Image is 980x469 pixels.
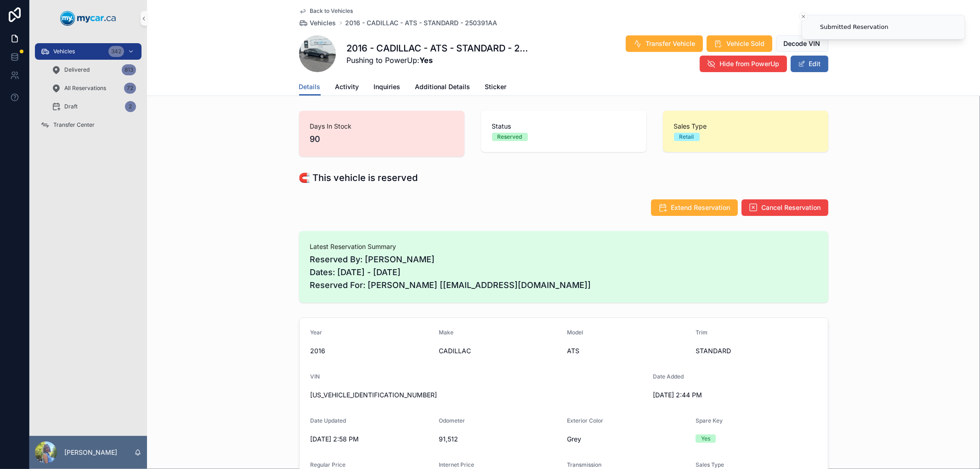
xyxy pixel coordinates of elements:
span: Sales Type [674,122,817,131]
button: Vehicle Sold [707,35,772,52]
span: Activity [335,82,359,91]
button: Close toast [799,12,808,21]
a: Activity [335,79,359,97]
a: Vehicles342 [35,43,142,60]
a: Delivered813 [46,62,142,78]
span: Spare Key [696,417,723,424]
a: Sticker [485,79,507,97]
span: Extend Reservation [671,203,731,212]
div: Retail [680,133,694,141]
span: Decode VIN [784,39,821,48]
div: 2 [125,101,136,112]
h1: 2016 - CADILLAC - ATS - STANDARD - 250391AA [347,42,531,55]
button: Hide from PowerUp [700,56,787,72]
span: ATS [567,346,688,356]
span: [US_VEHICLE_IDENTIFICATION_NUMBER] [311,390,646,400]
span: Vehicles [310,18,336,28]
span: STANDARD [696,346,817,356]
a: Inquiries [374,79,401,97]
button: Extend Reservation [651,199,738,216]
span: Transfer Vehicle [646,39,696,48]
span: Make [439,329,453,336]
span: 2016 [311,346,432,356]
p: [PERSON_NAME] [64,448,117,457]
div: Yes [701,435,710,443]
span: Days In Stock [310,122,453,131]
a: Vehicles [299,18,336,28]
span: Reserved By: [PERSON_NAME] Dates: [DATE] - [DATE] Reserved For: [PERSON_NAME] [[EMAIL_ADDRESS][DO... [310,253,817,292]
span: Hide from PowerUp [720,59,780,68]
span: Back to Vehicles [310,7,353,15]
span: Draft [64,103,78,110]
span: Inquiries [374,82,401,91]
span: Cancel Reservation [762,203,821,212]
span: Delivered [64,66,90,73]
div: scrollable content [29,37,147,145]
img: App logo [60,11,116,26]
span: Sales Type [696,461,724,468]
div: Reserved [498,133,522,141]
div: 813 [122,64,136,75]
span: Sticker [485,82,507,91]
span: Model [567,329,583,336]
a: 2016 - CADILLAC - ATS - STANDARD - 250391AA [346,18,498,28]
a: All Reservations72 [46,80,142,96]
span: Year [311,329,323,336]
span: Internet Price [439,461,474,468]
button: Transfer Vehicle [626,35,703,52]
span: 90 [310,133,453,146]
span: Status [492,122,635,131]
span: Details [299,82,321,91]
span: [DATE] 2:44 PM [653,390,774,400]
span: CADILLAC [439,346,560,356]
span: All Reservations [64,85,106,92]
span: Regular Price [311,461,346,468]
a: Details [299,79,321,96]
a: Additional Details [415,79,470,97]
span: Transmission [567,461,602,468]
button: Edit [791,56,828,72]
span: Additional Details [415,82,470,91]
button: Decode VIN [776,35,828,52]
div: Submitted Reservation [820,23,889,32]
h1: 🧲 This vehicle is reserved [299,171,418,184]
span: Date Added [653,373,684,380]
button: Cancel Reservation [742,199,828,216]
div: 72 [124,83,136,94]
span: VIN [311,373,320,380]
div: 342 [108,46,124,57]
span: 91,512 [439,435,560,444]
span: Latest Reservation Summary [310,242,817,251]
span: Odometer [439,417,465,424]
span: [DATE] 2:58 PM [311,435,432,444]
span: Transfer Center [53,121,95,129]
span: Vehicles [53,48,75,55]
span: Vehicle Sold [727,39,765,48]
span: Exterior Color [567,417,604,424]
span: Pushing to PowerUp: [347,55,531,66]
strong: Yes [420,56,433,65]
a: Draft2 [46,98,142,115]
span: Trim [696,329,708,336]
a: Back to Vehicles [299,7,353,15]
span: Grey [567,435,688,444]
span: Date Updated [311,417,346,424]
a: Transfer Center [35,117,142,133]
